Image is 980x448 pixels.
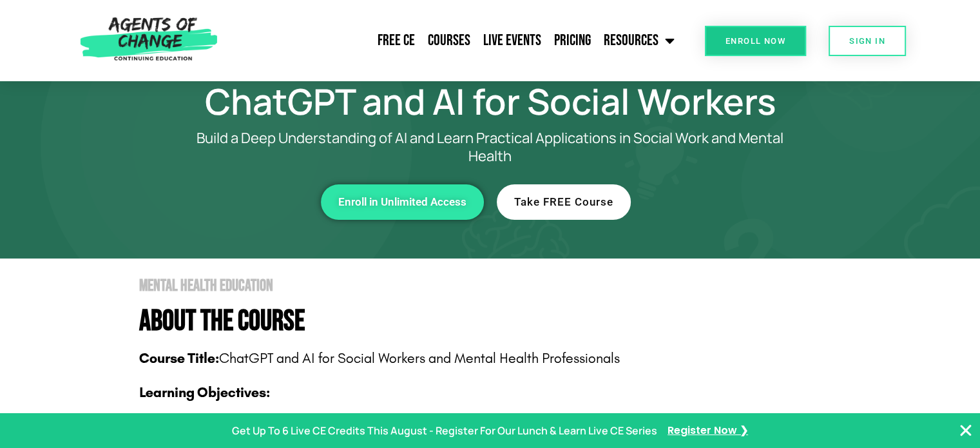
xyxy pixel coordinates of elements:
span: SIGN IN [849,37,885,45]
span: Enroll Now [725,37,785,45]
span: Take FREE Course [514,197,613,208]
h4: About The Course [139,307,858,336]
a: Courses [421,24,477,57]
h2: Mental Health Education [139,278,858,294]
b: Course Title: [139,350,219,367]
a: Resources [597,24,681,57]
a: Live Events [477,24,548,57]
a: Enroll in Unlimited Access [321,184,484,220]
p: Get Up To 6 Live CE Credits This August - Register For Our Lunch & Learn Live CE Series [232,422,657,440]
a: Enroll Now [705,26,806,56]
a: Free CE [371,24,421,57]
h1: ChatGPT and AI for Social Workers [123,86,858,116]
a: Register Now ❯ [668,422,748,440]
a: Pricing [548,24,597,57]
p: ChatGPT and AI for Social Workers and Mental Health Professionals [139,349,858,369]
nav: Menu [224,24,681,57]
a: SIGN IN [829,26,906,56]
span: Enroll in Unlimited Access [338,197,466,208]
p: Build a Deep Understanding of AI and Learn Practical Applications in Social Work and Mental Health [175,129,806,165]
b: Learning Objectives: [139,384,270,401]
a: Take FREE Course [497,184,631,220]
button: Close Banner [958,423,974,438]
